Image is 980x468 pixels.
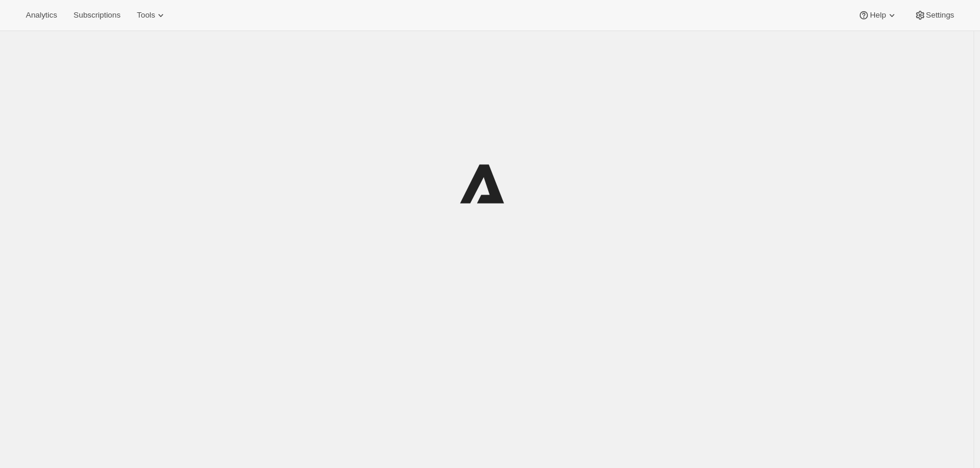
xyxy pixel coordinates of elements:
[19,7,64,23] button: Analytics
[851,7,904,23] button: Help
[926,11,954,20] span: Settings
[907,7,961,23] button: Settings
[130,7,174,23] button: Tools
[870,11,886,20] span: Help
[137,11,155,20] span: Tools
[73,11,120,20] span: Subscriptions
[66,7,127,23] button: Subscriptions
[26,11,57,20] span: Analytics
